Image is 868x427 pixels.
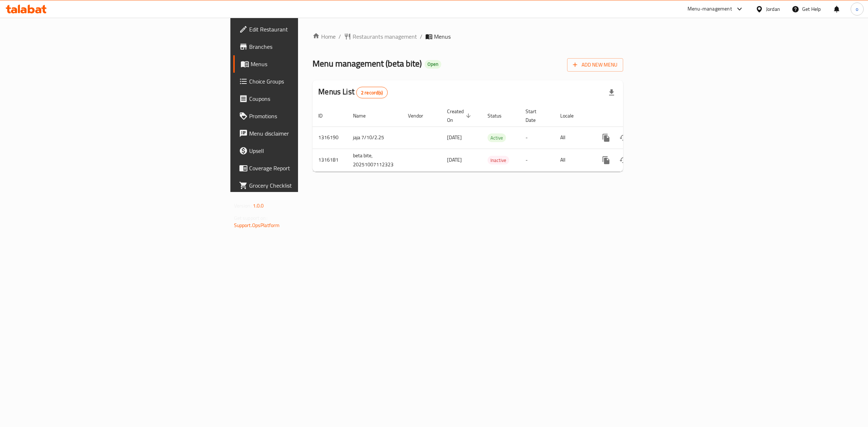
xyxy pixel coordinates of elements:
span: Branches [249,42,370,51]
div: Total records count [356,87,388,98]
span: [DATE] [447,155,462,165]
a: Support.OpsPlatform [234,221,280,230]
button: Change Status [615,151,632,169]
a: Branches [233,38,375,55]
button: more [597,151,615,169]
span: Restaurants management [353,32,417,41]
div: Inactive [488,156,509,165]
a: Edit Restaurant [233,21,375,38]
span: Upsell [249,146,370,155]
a: Coupons [233,90,375,107]
table: enhanced table [312,105,673,172]
a: Coverage Report [233,159,375,177]
span: [DATE] [447,133,462,142]
td: All [554,149,592,171]
div: Menu-management [688,5,732,13]
span: Inactive [488,156,509,165]
th: Actions [592,105,673,127]
a: Restaurants management [344,32,417,41]
span: Vendor [408,111,433,120]
span: Open [425,61,441,67]
div: Open [425,60,441,69]
span: Coverage Report [249,164,370,172]
span: Coupons [249,94,370,103]
span: ID [318,111,332,120]
span: Get support on: [234,213,267,223]
a: Promotions [233,107,375,125]
span: Version: [234,201,252,210]
nav: breadcrumb [312,32,623,41]
span: Status [488,111,511,120]
span: 1.0.0 [253,201,264,210]
button: Add New Menu [567,58,623,72]
span: Promotions [249,112,370,120]
div: Jordan [766,5,780,13]
td: All [554,127,592,149]
button: more [597,129,615,146]
span: Edit Restaurant [249,25,370,34]
span: Locale [560,111,583,120]
span: Active [488,134,506,142]
span: Name [353,111,375,120]
span: Add New Menu [573,60,617,69]
a: Menus [233,55,375,73]
h2: Menus List [318,86,387,98]
span: Menus [434,32,451,41]
span: 2 record(s) [357,89,387,96]
td: - [520,149,554,171]
a: Grocery Checklist [233,177,375,194]
div: Export file [603,84,620,101]
a: Upsell [233,142,375,159]
td: - [520,127,554,149]
span: Grocery Checklist [249,181,370,190]
span: Start Date [526,107,546,124]
span: Menus [251,60,370,68]
li: / [420,32,422,41]
button: Change Status [615,129,632,146]
a: Choice Groups [233,73,375,90]
span: Choice Groups [249,77,370,86]
span: o [856,5,858,13]
span: Created On [447,107,473,124]
a: Menu disclaimer [233,125,375,142]
span: Menu disclaimer [249,129,370,138]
